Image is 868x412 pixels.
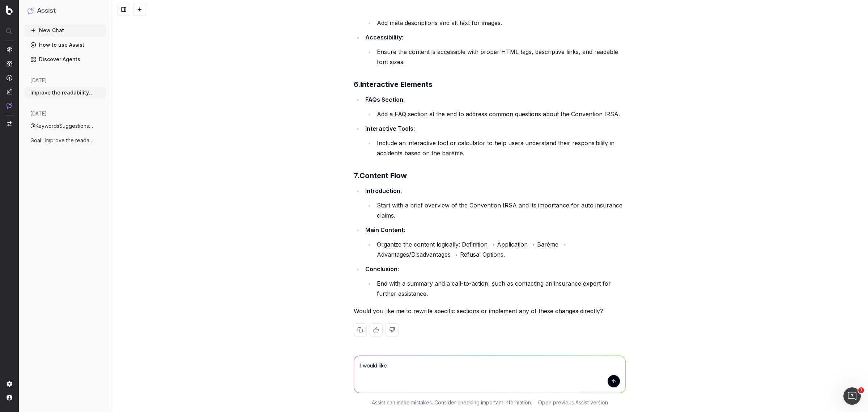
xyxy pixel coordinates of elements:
[25,39,106,51] a: How to use Assist
[538,399,608,406] a: Open previous Assist version
[30,77,47,84] span: [DATE]
[25,87,106,98] button: Improve the readability of [URL]
[365,265,397,273] strong: Conclusion
[372,399,532,406] p: Assist can make mistakes. Consider checking important information.
[359,171,407,180] strong: Content Flow
[375,18,626,28] li: Add meta descriptions and alt text for images.
[25,135,106,146] button: Goal : Improve the readability of the UR
[25,25,106,36] button: New Chat
[375,109,626,119] li: Add a FAQ section at the end to address common questions about the Convention IRSA.
[37,6,56,16] h1: Assist
[7,395,12,400] img: My account
[7,381,12,387] img: Setting
[27,7,34,14] img: Assist
[843,387,861,405] iframe: Intercom live chat
[30,122,94,130] span: @KeywordsSuggestions propose moi des mot
[365,34,402,41] strong: Accessibility
[375,138,626,158] li: Include an interactive tool or calculator to help users understand their responsibility in accide...
[375,47,626,67] li: Ensure the content is accessible with proper HTML tags, descriptive links, and readable font sizes.
[30,89,94,96] span: Improve the readability of [URL]
[6,5,13,15] img: Botify logo
[354,306,626,316] p: Would you like me to rewrite specific sections or implement any of these changes directly?
[363,94,626,119] li: :
[30,137,94,144] span: Goal : Improve the readability of the UR
[365,125,413,132] strong: Interactive Tools
[375,278,626,299] li: End with a summary and a call-to-action, such as contacting an insurance expert for further assis...
[30,110,47,117] span: [DATE]
[354,79,626,90] h3: 6.
[858,387,864,393] span: 1
[363,264,626,299] li: :
[7,47,12,52] img: Analytics
[375,200,626,220] li: Start with a brief overview of the Convention IRSA and its importance for auto insurance claims.
[25,54,106,65] a: Discover Agents
[7,102,12,109] img: Assist
[365,96,403,103] strong: FAQs Section
[365,226,404,234] strong: Main Content
[7,121,12,126] img: Switch project
[7,60,12,67] img: Intelligence
[27,6,103,16] button: Assist
[360,80,433,89] strong: Interactive Elements
[363,186,626,220] li: :
[375,239,626,260] li: Organize the content logically: Definition → Application → Barème → Advantages/Disadvantages → Re...
[7,75,12,81] img: Activation
[7,89,12,94] img: Studio
[25,120,106,132] button: @KeywordsSuggestions propose moi des mot
[363,225,626,260] li: :
[354,356,625,393] textarea: I would like
[365,187,400,194] strong: Introduction
[363,32,626,67] li: :
[354,170,626,181] h3: 7.
[363,123,626,158] li: :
